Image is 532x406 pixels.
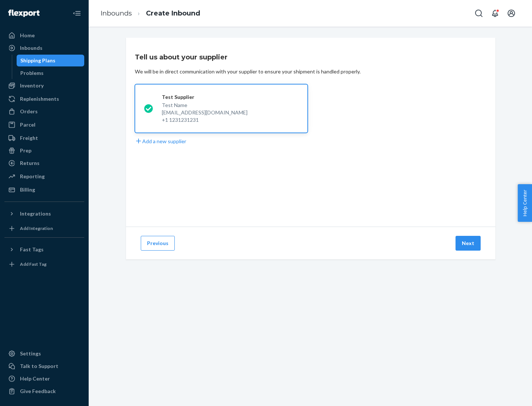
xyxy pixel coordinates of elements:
a: Inbounds [4,42,84,54]
button: Integrations [4,208,84,220]
div: Inventory [20,82,44,89]
div: Settings [20,350,41,357]
a: Orders [4,106,84,117]
button: Help Center [518,184,532,222]
a: Home [4,30,84,41]
div: We will be in direct communication with your supplier to ensure your shipment is handled properly. [135,68,361,75]
ol: breadcrumbs [95,3,206,24]
a: Replenishments [4,93,84,105]
div: Returns [20,159,40,167]
button: Add a new supplier [135,137,186,145]
a: Settings [4,348,84,359]
div: Replenishments [20,95,59,103]
button: Give Feedback [4,385,84,397]
button: Open Search Box [471,6,486,21]
a: Reporting [4,171,84,182]
button: Next [456,236,481,251]
a: Add Fast Tag [4,258,84,270]
div: Parcel [20,121,35,128]
button: Open account menu [504,6,519,21]
button: Fast Tags [4,244,84,255]
div: Talk to Support [20,362,58,370]
a: Parcel [4,119,84,131]
a: Create Inbound [146,9,200,17]
a: Talk to Support [4,360,84,372]
a: Inventory [4,80,84,92]
a: Help Center [4,373,84,385]
a: Prep [4,145,84,156]
a: Add Integration [4,223,84,234]
div: Fast Tags [20,246,44,253]
div: Prep [20,147,31,154]
div: Shipping Plans [20,57,55,64]
button: Previous [141,236,175,251]
a: Returns [4,157,84,169]
div: Reporting [20,173,45,180]
img: Flexport logo [8,10,40,17]
div: Billing [20,186,35,193]
a: Billing [4,184,84,196]
a: Problems [17,67,85,79]
h3: Tell us about your supplier [135,52,228,62]
div: Orders [20,108,38,115]
div: Add Integration [20,225,53,231]
button: Close Navigation [69,6,84,21]
a: Shipping Plans [17,55,85,66]
div: Add Fast Tag [20,261,47,267]
a: Freight [4,132,84,144]
div: Integrations [20,210,51,217]
div: Help Center [20,375,50,382]
a: Inbounds [100,9,132,17]
div: Freight [20,134,38,142]
div: Give Feedback [20,388,56,395]
div: Home [20,32,35,39]
div: Inbounds [20,44,42,52]
button: Open notifications [488,6,502,21]
div: Problems [20,69,44,77]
